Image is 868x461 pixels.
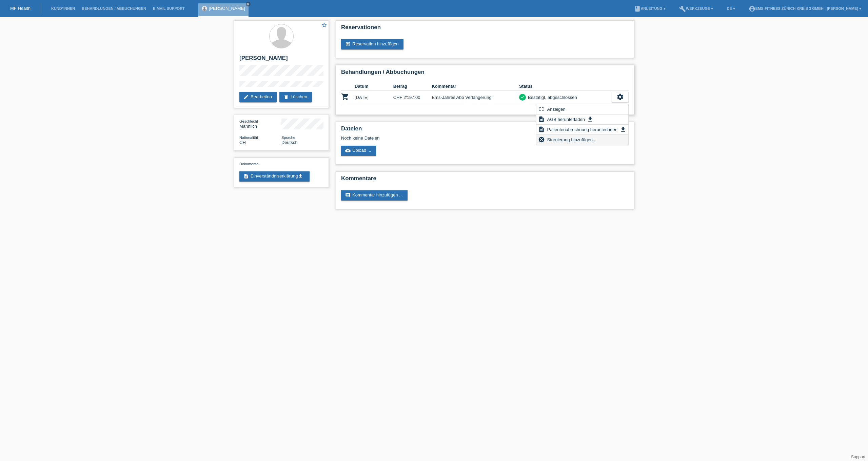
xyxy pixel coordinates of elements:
th: Kommentar [432,82,519,90]
div: Männlich [239,119,281,129]
a: close [246,2,251,6]
i: POSP00024528 [341,93,349,101]
td: CHF 2'197.00 [393,90,432,104]
i: get_app [298,173,303,179]
span: Sprache [281,135,295,140]
a: Kund*innen [48,6,78,11]
i: settings [616,93,624,101]
a: deleteLöschen [279,92,312,102]
i: post_add [345,41,351,47]
span: Geschlecht [239,119,258,123]
th: Status [519,82,612,90]
i: comment [345,192,351,198]
h2: [PERSON_NAME] [239,55,323,65]
i: fullscreen [538,106,545,112]
div: Noch keine Dateien [341,135,548,141]
i: edit [243,94,249,100]
h2: Dateien [341,125,629,135]
i: check [520,95,525,99]
a: bookAnleitung ▾ [631,6,669,11]
a: commentKommentar hinzufügen ... [341,190,408,201]
span: Schweiz [239,140,246,145]
th: Betrag [393,82,432,90]
a: E-Mail Support [150,6,188,11]
i: book [634,5,641,12]
span: Nationalität [239,135,258,140]
span: Anzeigen [546,105,567,113]
i: description [243,173,249,179]
a: buildWerkzeuge ▾ [676,6,717,11]
a: DE ▾ [723,6,738,11]
a: star_border [321,22,327,29]
a: cloud_uploadUpload ... [341,146,376,156]
i: star_border [321,22,327,28]
a: editBearbeiten [239,92,277,102]
td: Ems-Jahres Abo Verlängerung [432,90,519,104]
a: [PERSON_NAME] [209,6,245,11]
h2: Kommentare [341,175,629,185]
h2: Reservationen [341,24,629,34]
h2: Behandlungen / Abbuchungen [341,69,629,79]
i: cloud_upload [345,148,351,153]
div: Bestätigt, abgeschlossen [526,94,577,101]
a: Support [851,455,865,459]
span: Deutsch [281,140,298,145]
a: post_addReservation hinzufügen [341,39,403,49]
i: close [246,2,250,6]
a: Behandlungen / Abbuchungen [78,6,150,11]
td: [DATE] [355,90,393,104]
th: Datum [355,82,393,90]
a: MF Health [10,6,31,11]
a: account_circleEMS-Fitness Zürich Kreis 3 GmbH - [PERSON_NAME] ▾ [745,6,865,11]
i: account_circle [749,5,755,12]
a: descriptionEinverständniserklärungget_app [239,171,310,182]
span: Dokumente [239,162,258,166]
i: build [679,5,686,12]
i: delete [283,94,289,100]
